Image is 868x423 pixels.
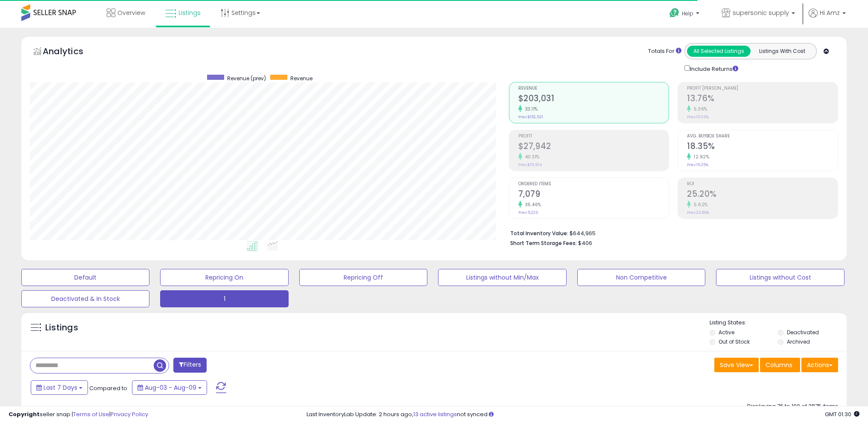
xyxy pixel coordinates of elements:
[522,201,541,208] small: 35.46%
[787,329,819,336] label: Deactivated
[787,338,810,345] label: Archived
[173,358,207,373] button: Filters
[73,410,109,418] a: Terms of Use
[710,319,847,327] p: Listing States:
[760,358,800,372] button: Columns
[687,189,838,201] h2: 25.20%
[160,269,288,286] button: Repricing On
[518,134,669,139] span: Profit
[801,358,838,372] button: Actions
[820,9,840,17] span: Hi Amz
[117,9,145,17] span: Overview
[522,106,538,112] small: 33.11%
[578,239,592,247] span: $406
[9,411,148,419] div: seller snap | |
[691,106,707,112] small: 5.36%
[45,322,78,334] h5: Listings
[714,358,759,372] button: Save View
[518,210,538,215] small: Prev: 5,226
[9,410,40,418] strong: Copyright
[518,114,543,120] small: Prev: $152,531
[663,1,708,28] a: Help
[687,46,751,57] button: All Selected Listings
[290,75,313,82] span: Revenue
[510,239,577,247] b: Short Term Storage Fees:
[691,201,708,208] small: 5.62%
[577,269,705,286] button: Non Competitive
[691,154,709,160] small: 12.92%
[43,45,100,59] h5: Analytics
[518,86,669,91] span: Revenue
[687,86,838,91] span: Profit [PERSON_NAME]
[687,93,838,105] h2: 13.76%
[21,269,149,286] button: Default
[160,290,288,307] button: 1
[719,329,734,336] label: Active
[518,182,669,187] span: Ordered Items
[299,269,427,286] button: Repricing Off
[510,230,568,237] b: Total Inventory Value:
[716,269,844,286] button: Listings without Cost
[682,10,693,17] span: Help
[648,47,681,55] div: Totals For
[89,384,129,392] span: Compared to:
[518,162,542,167] small: Prev: $19,914
[687,182,838,187] span: ROI
[21,290,149,307] button: Deactivated & In Stock
[669,8,680,18] i: Get Help
[809,9,846,28] a: Hi Amz
[687,141,838,153] h2: 18.35%
[518,93,669,105] h2: $203,031
[750,46,814,57] button: Listings With Cost
[438,269,566,286] button: Listings without Min/Max
[518,189,669,201] h2: 7,079
[111,410,148,418] a: Privacy Policy
[132,380,207,395] button: Aug-03 - Aug-09
[687,114,709,120] small: Prev: 13.06%
[178,9,201,17] span: Listings
[307,411,859,419] div: Last InventoryLab Update: 2 hours ago, not synced.
[733,9,789,17] span: supersonic supply
[825,410,859,418] span: 2025-08-18 01:30 GMT
[678,64,748,73] div: Include Returns
[719,338,750,345] label: Out of Stock
[31,380,88,395] button: Last 7 Days
[687,134,838,139] span: Avg. Buybox Share
[510,228,832,238] li: $644,965
[522,154,540,160] small: 40.31%
[413,410,457,418] a: 13 active listings
[687,210,709,215] small: Prev: 23.86%
[44,383,77,392] span: Last 7 Days
[145,383,196,392] span: Aug-03 - Aug-09
[687,162,708,167] small: Prev: 16.25%
[227,75,266,82] span: Revenue (prev)
[518,141,669,153] h2: $27,942
[766,361,792,369] span: Columns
